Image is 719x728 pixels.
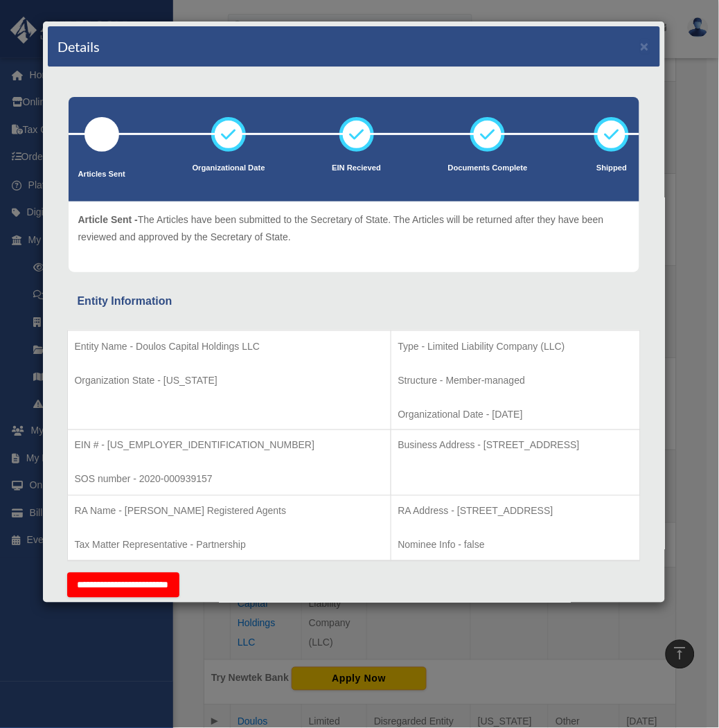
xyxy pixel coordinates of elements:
[398,503,633,520] p: RA Address - [STREET_ADDRESS]
[398,372,633,389] p: Structure - Member-managed
[78,214,138,225] span: Article Sent -
[641,39,650,53] button: ×
[75,372,384,389] p: Organization State - [US_STATE]
[398,537,633,554] p: Nominee Info - false
[594,161,629,175] p: Shipped
[193,161,265,175] p: Organizational Date
[78,211,630,245] p: The Articles have been submitted to the Secretary of State. The Articles will be returned after t...
[58,37,100,56] h4: Details
[75,537,384,554] p: Tax Matter Representative - Partnership
[75,503,384,520] p: RA Name - [PERSON_NAME] Registered Agents
[398,406,633,423] p: Organizational Date - [DATE]
[398,338,633,355] p: Type - Limited Liability Company (LLC)
[75,437,384,454] p: EIN # - [US_EMPLOYER_IDENTIFICATION_NUMBER]
[78,292,630,311] div: Entity Information
[75,471,384,488] p: SOS number - 2020-000939157
[398,437,633,454] p: Business Address - [STREET_ADDRESS]
[448,161,528,175] p: Documents Complete
[75,338,384,355] p: Entity Name - Doulos Capital Holdings LLC
[332,161,381,175] p: EIN Recieved
[78,168,125,181] p: Articles Sent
